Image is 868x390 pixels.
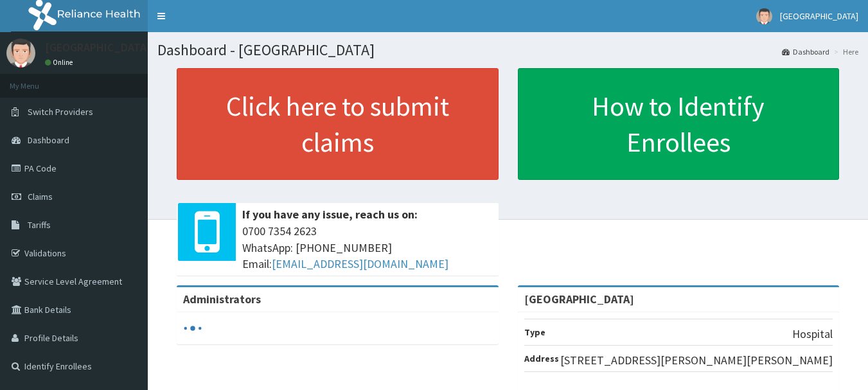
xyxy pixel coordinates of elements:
[242,207,418,222] b: If you have any issue, reach us on:
[524,292,634,306] strong: [GEOGRAPHIC_DATA]
[28,191,53,202] span: Claims
[792,326,833,342] p: Hospital
[28,106,93,118] span: Switch Providers
[6,39,35,67] img: User Image
[524,326,545,338] b: Type
[518,68,840,180] a: How to Identify Enrollees
[782,46,829,57] a: Dashboard
[45,58,76,67] a: Online
[45,42,151,53] p: [GEOGRAPHIC_DATA]
[183,292,261,306] b: Administrators
[272,256,448,271] a: [EMAIL_ADDRESS][DOMAIN_NAME]
[780,10,858,22] span: [GEOGRAPHIC_DATA]
[756,8,772,24] img: User Image
[560,352,833,369] p: [STREET_ADDRESS][PERSON_NAME][PERSON_NAME]
[28,219,51,231] span: Tariffs
[831,46,858,57] li: Here
[524,353,559,364] b: Address
[183,319,202,338] svg: audio-loading
[242,223,492,272] span: 0700 7354 2623 WhatsApp: [PHONE_NUMBER] Email:
[157,42,858,58] h1: Dashboard - [GEOGRAPHIC_DATA]
[177,68,499,180] a: Click here to submit claims
[28,134,69,146] span: Dashboard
